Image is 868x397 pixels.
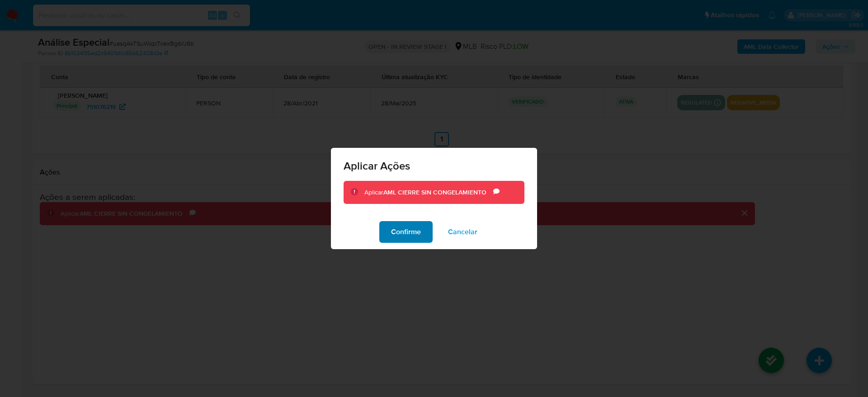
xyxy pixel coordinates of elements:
b: AML CIERRE SIN CONGELAMIENTO [383,188,486,197]
span: Aplicar Ações [344,161,524,171]
button: Cancelar [436,221,489,243]
span: Cancelar [448,222,477,242]
span: Confirme [391,222,421,242]
button: Confirme [379,221,433,243]
div: Aplicar [364,188,493,197]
